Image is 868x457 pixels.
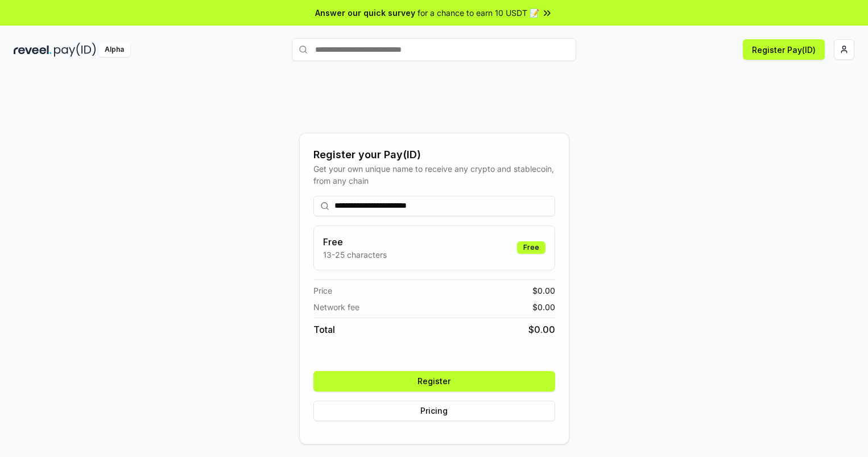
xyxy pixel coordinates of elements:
[528,323,555,336] span: $ 0.00
[54,43,96,57] img: pay_id
[14,43,52,57] img: reveel_dark
[517,241,545,254] div: Free
[323,249,387,261] p: 13-25 characters
[532,301,555,313] span: $ 0.00
[98,43,130,57] div: Alpha
[313,401,555,421] button: Pricing
[313,371,555,392] button: Register
[418,7,539,19] span: for a chance to earn 10 USDT 📝
[743,39,825,60] button: Register Pay(ID)
[313,301,359,313] span: Network fee
[313,163,555,187] div: Get your own unique name to receive any crypto and stablecoin, from any chain
[313,147,555,163] div: Register your Pay(ID)
[323,235,387,249] h3: Free
[315,7,415,19] span: Answer our quick survey
[532,285,555,297] span: $ 0.00
[313,285,332,297] span: Price
[313,323,335,336] span: Total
